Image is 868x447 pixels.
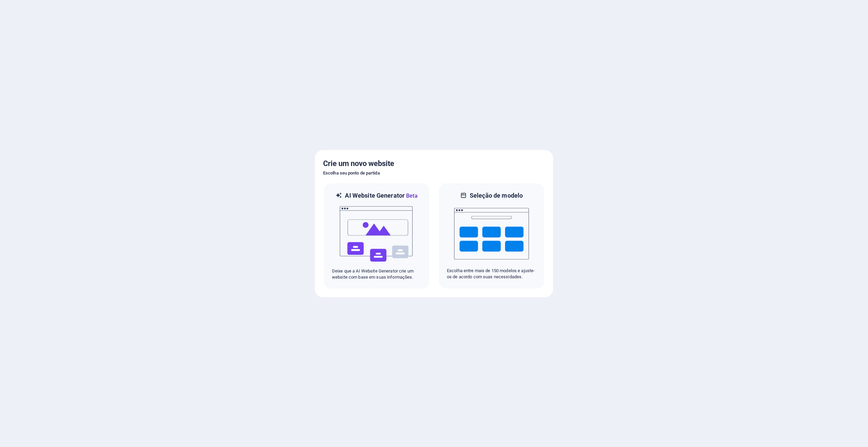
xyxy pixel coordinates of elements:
h6: AI Website Generator [345,192,417,200]
div: AI Website GeneratorBetaaiDeixe que a AI Website Generator crie um website com base em suas infor... [323,183,430,289]
div: Seleção de modeloEscolha entre mais de 150 modelos e ajuste-os de acordo com suas necessidades. [438,183,545,289]
h6: Escolha seu ponto de partida [323,169,545,177]
img: ai [339,200,414,268]
span: Beta [405,193,418,199]
h6: Seleção de modelo [470,192,523,200]
h5: Crie um novo website [323,158,545,169]
p: Escolha entre mais de 150 modelos e ajuste-os de acordo com suas necessidades. [447,268,536,280]
p: Deixe que a AI Website Generator crie um website com base em suas informações. [332,268,421,280]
